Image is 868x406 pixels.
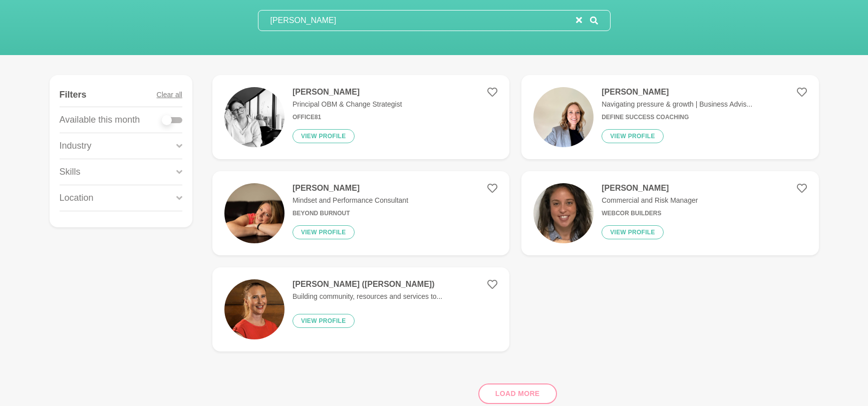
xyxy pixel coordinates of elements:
img: 45d9e54ab271db48d0b308b49c7b7039d667ebdb-4032x3024.jpg [533,87,594,147]
a: [PERSON_NAME]Mindset and Performance ConsultantBeyond BurnoutView profile [212,171,509,255]
a: [PERSON_NAME] ([PERSON_NAME])Building community, resources and services to...View profile [212,267,509,351]
p: Available this month [60,113,140,127]
img: cf414c84122d07c30fd80c1c66d19f241ac9dff3-800x800.jpg [224,279,284,339]
img: 3a69ed3fbbf56a10ad9cacabdecf44221bcecf72-621x621.png [533,183,594,243]
button: View profile [293,129,355,143]
p: Principal OBM & Change Strategist [293,99,402,110]
button: Clear all [157,83,182,107]
h6: Webcor Builders [602,210,698,217]
img: 567180e8d4009792790a9fabe08dcd344b53df93-3024x4032.jpg [224,87,284,147]
a: [PERSON_NAME]Principal OBM & Change StrategistOffice81View profile [212,75,509,159]
button: View profile [293,225,355,239]
h6: Office81 [293,114,402,121]
h4: [PERSON_NAME] [602,183,698,193]
h6: Beyond Burnout [293,210,408,217]
button: View profile [602,129,664,143]
h4: [PERSON_NAME] [293,183,408,193]
p: Location [60,191,94,205]
h4: [PERSON_NAME] [293,87,402,97]
h4: [PERSON_NAME] ([PERSON_NAME]) [293,279,442,289]
p: Navigating pressure & growth | Business Advis... [602,99,752,110]
p: Mindset and Performance Consultant [293,195,408,206]
a: [PERSON_NAME]Navigating pressure & growth | Business Advis...Define Success CoachingView profile [521,75,818,159]
img: 4eec38d89177ec50201c9b86d19ad92b613db66a-1000x667.jpg [224,183,284,243]
p: Industry [60,139,92,153]
p: Skills [60,165,81,179]
input: Search mentors [258,11,576,31]
button: View profile [602,225,664,239]
p: Building community, resources and services to... [293,291,442,302]
p: Commercial and Risk Manager [602,195,698,206]
h4: Filters [60,89,87,101]
h6: Define Success Coaching [602,114,752,121]
a: [PERSON_NAME]Commercial and Risk ManagerWebcor BuildersView profile [521,171,818,255]
button: View profile [293,314,355,328]
h4: [PERSON_NAME] [602,87,752,97]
